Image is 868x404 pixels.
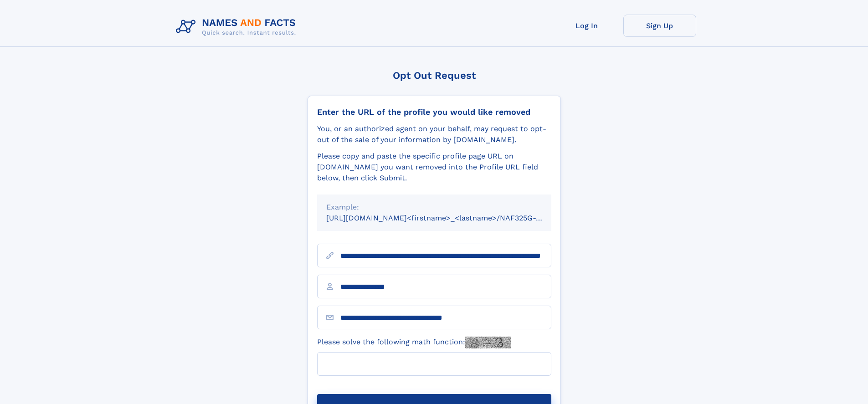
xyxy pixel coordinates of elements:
[317,123,551,145] div: You, or an authorized agent on your behalf, may request to opt-out of the sale of your informatio...
[326,202,542,213] div: Example:
[317,107,551,117] div: Enter the URL of the profile you would like removed
[308,70,561,81] div: Opt Out Request
[623,15,696,37] a: Sign Up
[326,214,569,222] small: [URL][DOMAIN_NAME]<firstname>_<lastname>/NAF325G-xxxxxxxx
[172,15,303,39] img: Logo Names and Facts
[550,15,623,37] a: Log In
[317,337,511,348] label: Please solve the following math function:
[317,151,551,184] div: Please copy and paste the specific profile page URL on [DOMAIN_NAME] you want removed into the Pr...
